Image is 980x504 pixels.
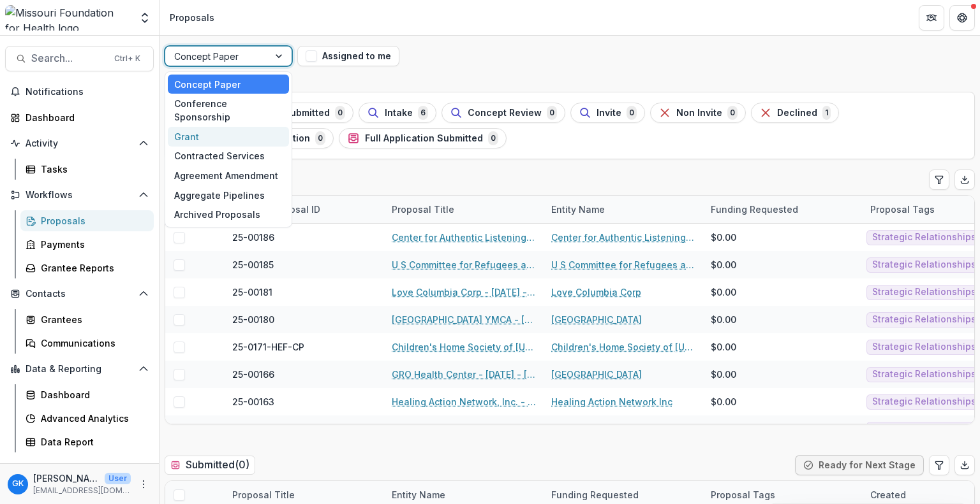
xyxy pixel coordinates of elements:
[795,455,924,475] button: Ready for Next Stage
[929,455,949,475] button: Edit table settings
[711,313,736,326] span: $0.00
[703,196,863,223] div: Funding Requested
[551,340,695,354] a: Children's Home Society of [US_STATE]
[105,473,131,484] p: User
[20,431,154,452] a: Data Report
[232,285,272,299] span: 25-00181
[551,285,641,299] a: Love Columbia Corp
[627,106,637,120] span: 0
[5,107,154,128] a: Dashboard
[26,111,144,124] div: Dashboard
[168,166,289,185] div: Agreement Amendment
[168,205,289,224] div: Archived Proposals
[392,258,536,271] a: U S Committee for Refugees and Immigrants Inc - [DATE] - [DATE] Request for Concept Papers
[112,52,143,66] div: Ctrl + K
[544,196,703,223] div: Entity Name
[384,196,544,223] div: Proposal Title
[165,8,219,27] nav: breadcrumb
[232,368,274,381] span: 25-00166
[41,435,144,449] div: Data Report
[225,196,384,223] div: Internal Proposal ID
[468,108,542,119] span: Concept Review
[551,368,642,381] a: [GEOGRAPHIC_DATA]
[392,313,536,326] a: [GEOGRAPHIC_DATA] YMCA - [DATE] - [DATE] Request for Concept Papers
[919,5,944,31] button: Partners
[26,364,133,375] span: Data & Reporting
[41,238,144,251] div: Payments
[711,340,736,354] span: $0.00
[41,313,144,326] div: Grantees
[33,485,131,496] p: [EMAIL_ADDRESS][DOMAIN_NAME]
[165,456,255,474] h2: Submitted ( 0 )
[544,488,646,501] div: Funding Requested
[5,5,131,31] img: Missouri Foundation for Health logo
[711,368,736,381] span: $0.00
[711,231,736,244] span: $0.00
[232,395,274,408] span: 25-00163
[711,422,736,436] span: $0.00
[711,395,736,408] span: $0.00
[751,103,839,123] button: Declined1
[12,480,24,488] div: Grace Kyung
[954,455,975,475] button: Export table data
[384,203,462,216] div: Proposal Title
[650,103,746,123] button: Non Invite0
[232,231,274,244] span: 25-00186
[488,131,498,145] span: 0
[168,94,289,127] div: Conference Sponsorship
[41,336,144,350] div: Communications
[225,488,302,501] div: Proposal Title
[359,103,436,123] button: Intake6
[442,103,565,123] button: Concept Review0
[385,108,413,119] span: Intake
[949,5,975,31] button: Get Help
[5,185,154,205] button: Open Workflows
[26,138,133,149] span: Activity
[20,408,154,429] a: Advanced Analytics
[5,133,154,154] button: Open Activity
[136,5,154,31] button: Open entity switcher
[168,127,289,147] div: Grant
[136,477,151,492] button: More
[384,488,453,501] div: Entity Name
[168,147,289,166] div: Contracted Services
[365,133,483,144] span: Full Application Submitted
[232,258,274,271] span: 25-00185
[232,422,274,436] span: 25-00162
[544,203,612,216] div: Entity Name
[297,46,399,66] button: Assigned to me
[41,388,144,401] div: Dashboard
[392,285,536,299] a: Love Columbia Corp - [DATE] - [DATE] Request for Concept Papers
[392,231,536,244] a: Center for Authentic Listening & Learning - [DATE] - [DATE] Request for Concept Papers
[551,258,695,271] a: U S Committee for Refugees and Immigrants Inc
[676,108,722,119] span: Non Invite
[20,384,154,405] a: Dashboard
[339,128,507,148] button: Full Application Submitted0
[232,313,274,326] span: 25-00180
[392,395,536,408] a: Healing Action Network, Inc. - [DATE] - [DATE] Request for Concept Papers
[26,289,133,299] span: Contacts
[26,190,133,201] span: Workflows
[5,46,154,71] button: Search...
[41,261,144,275] div: Grantee Reports
[20,234,154,255] a: Payments
[954,169,975,190] button: Export table data
[20,333,154,354] a: Communications
[26,87,149,97] span: Notifications
[335,106,345,120] span: 0
[392,340,536,354] a: Children's Home Society of [US_STATE] - [DATE] - [DATE] Request for Concept Papers
[168,185,289,205] div: Aggregate Pipelines
[170,11,214,24] div: Proposals
[711,258,736,271] span: $0.00
[168,75,289,94] div: Concept Paper
[551,313,642,326] a: [GEOGRAPHIC_DATA]
[570,103,645,123] button: Invite0
[418,106,428,120] span: 6
[20,210,154,231] a: Proposals
[315,131,325,145] span: 0
[551,395,672,408] a: Healing Action Network Inc
[727,106,738,120] span: 0
[863,488,914,501] div: Created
